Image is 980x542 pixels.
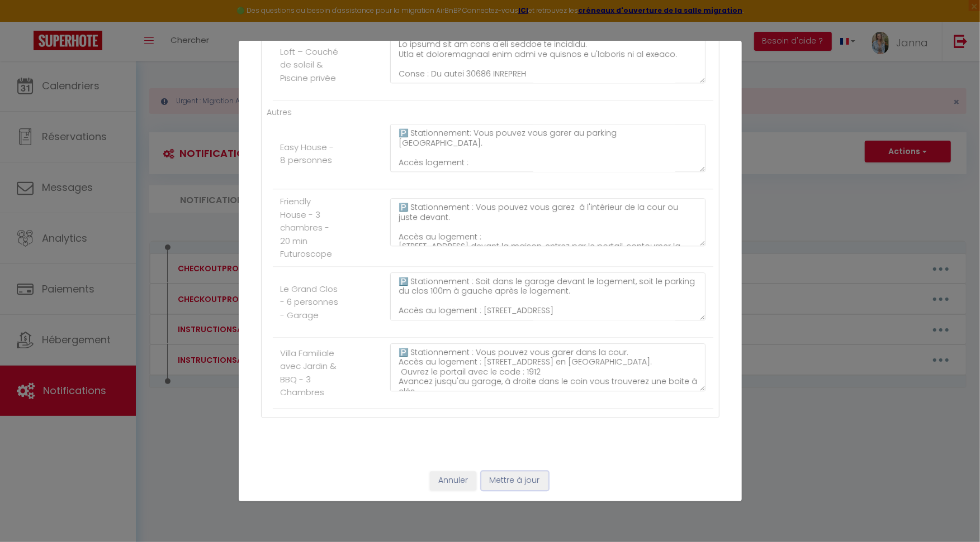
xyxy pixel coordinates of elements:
[481,471,548,490] button: Mettre à jour
[9,4,42,38] button: Ouvrir le widget de chat LiveChat
[280,347,339,399] label: Villa Familiale avec Jardin & BBQ - 3 Chambres
[430,471,476,490] button: Annuler
[280,195,339,261] label: Friendly House - 3 chambres - 20 min Futuroscope
[280,282,339,322] label: Le Grand Clos - 6 personnes - Garage
[932,492,972,534] iframe: Chat
[280,141,339,167] label: Easy House - 8 personnes
[280,45,339,85] label: Loft – Couché de soleil & Piscine privée
[267,106,292,118] label: Autres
